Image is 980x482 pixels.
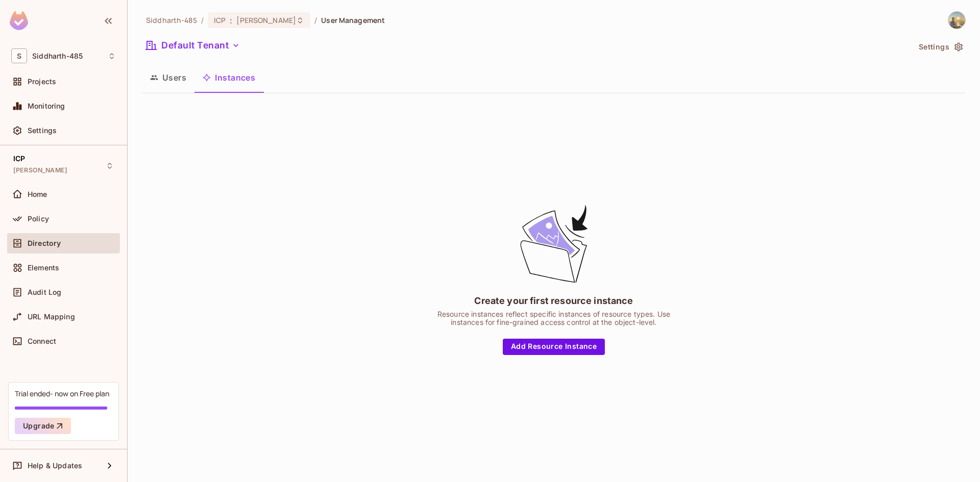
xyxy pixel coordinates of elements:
[28,313,75,321] span: URL Mapping
[28,190,47,198] span: Home
[28,126,57,135] span: Settings
[15,389,109,398] div: Trial ended- now on Free plan
[11,48,27,63] span: S
[28,264,59,272] span: Elements
[32,52,83,60] span: Workspace: Siddharth-485
[28,239,61,247] span: Directory
[948,12,965,29] img: Siddharth Sharma
[321,15,385,25] span: User Management
[236,15,296,25] span: [PERSON_NAME]
[142,65,194,90] button: Users
[314,15,317,25] li: /
[10,11,28,30] img: SReyMgAAAABJRU5ErkJggg==
[201,15,204,25] li: /
[142,37,244,54] button: Default Tenant
[28,215,49,223] span: Policy
[474,294,633,307] div: Create your first resource instance
[28,78,56,86] span: Projects
[503,339,605,355] button: Add Resource Instance
[28,337,56,345] span: Connect
[229,16,233,24] span: :
[146,15,197,25] span: the active workspace
[28,102,65,110] span: Monitoring
[13,166,67,174] span: [PERSON_NAME]
[28,288,61,296] span: Audit Log
[214,15,226,25] span: ICP
[28,462,82,470] span: Help & Updates
[15,418,71,434] button: Upgrade
[194,65,263,90] button: Instances
[13,155,25,163] span: ICP
[915,39,966,55] button: Settings
[426,310,681,326] div: Resource instances reflect specific instances of resource types. Use instances for fine-grained a...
